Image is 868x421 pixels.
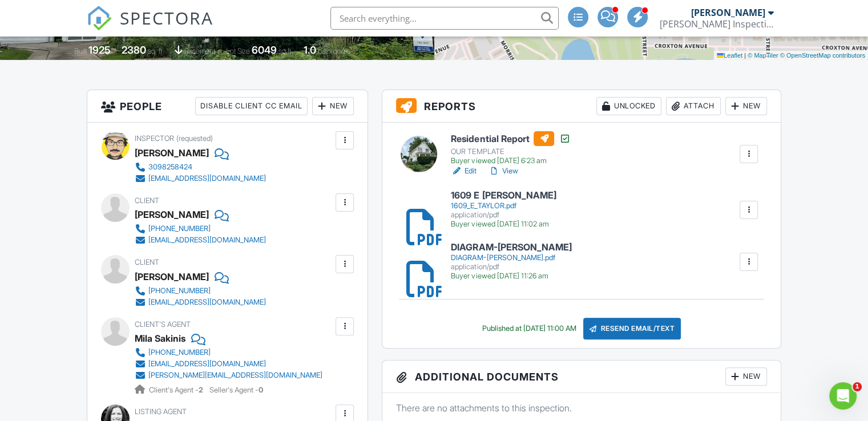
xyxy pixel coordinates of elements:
a: [EMAIL_ADDRESS][DOMAIN_NAME] [135,173,266,184]
div: application/pdf [451,262,571,272]
div: [PERSON_NAME] [691,7,765,18]
a: [PHONE_NUMBER] [135,285,266,297]
div: 2380 [122,44,146,56]
div: Resend Email/Text [583,318,681,339]
h6: 1609 E [PERSON_NAME] [451,191,556,201]
div: New [725,367,767,386]
span: SPECTORA [120,6,213,30]
h3: People [87,90,368,123]
div: Unlocked [596,97,661,115]
h6: Residential Report [451,131,570,146]
div: Buyer viewed [DATE] 11:02 am [451,220,556,229]
div: [EMAIL_ADDRESS][DOMAIN_NAME] [148,236,266,245]
a: View [488,165,518,177]
div: Disable Client CC Email [195,97,308,115]
span: 1 [853,382,862,391]
div: 3098258424 [148,163,192,172]
div: [PHONE_NUMBER] [148,348,211,357]
div: [PERSON_NAME] [135,144,209,161]
div: Buyer viewed [DATE] 6:23 am [451,156,570,165]
span: bathrooms [318,47,350,55]
div: [PERSON_NAME][EMAIL_ADDRESS][DOMAIN_NAME] [148,371,322,380]
div: [PHONE_NUMBER] [148,286,211,295]
a: Residential Report OUR TEMPLATE Buyer viewed [DATE] 6:23 am [451,131,570,165]
a: [PHONE_NUMBER] [135,223,266,234]
a: [EMAIL_ADDRESS][DOMAIN_NAME] [135,234,266,246]
span: Built [74,47,87,55]
a: [PHONE_NUMBER] [135,347,322,358]
div: [EMAIL_ADDRESS][DOMAIN_NAME] [148,359,266,369]
div: [EMAIL_ADDRESS][DOMAIN_NAME] [148,298,266,307]
span: sq.ft. [278,47,293,55]
a: [EMAIL_ADDRESS][DOMAIN_NAME] [135,358,322,370]
a: © OpenStreetMap contributors [780,52,865,59]
a: Edit [451,165,477,177]
a: Mila Sakinis [135,330,185,347]
div: 1925 [88,44,111,56]
span: Client [135,258,159,266]
img: The Best Home Inspection Software - Spectora [87,6,112,31]
div: Published at [DATE] 11:00 AM [482,324,576,333]
p: There are no attachments to this inspection. [396,402,767,414]
span: Lot Size [226,47,250,55]
div: New [312,97,354,115]
div: [PHONE_NUMBER] [148,224,211,233]
div: 1609_E_TAYLOR.pdf [451,201,556,211]
span: Client [135,196,159,205]
span: Client's Agent - [149,386,205,394]
iframe: Intercom live chat [829,382,857,410]
a: © MapTiler [748,52,778,59]
input: Search everything... [330,7,559,30]
div: New [725,97,767,115]
span: (requested) [176,134,213,143]
h3: Reports [382,90,781,123]
div: 6049 [252,44,277,56]
a: DIAGRAM-[PERSON_NAME] DIAGRAM-[PERSON_NAME].pdf application/pdf Buyer viewed [DATE] 11:26 am [451,242,571,281]
span: | [744,52,746,59]
a: [EMAIL_ADDRESS][DOMAIN_NAME] [135,297,266,308]
a: 1609 E [PERSON_NAME] 1609_E_TAYLOR.pdf application/pdf Buyer viewed [DATE] 11:02 am [451,191,556,229]
a: 3098258424 [135,161,266,173]
span: Listing Agent [135,407,187,416]
div: Attach [666,97,721,115]
div: DIAGRAM-[PERSON_NAME].pdf [451,253,571,262]
a: [PERSON_NAME][EMAIL_ADDRESS][DOMAIN_NAME] [135,370,322,381]
a: Leaflet [717,52,742,59]
a: SPECTORA [87,15,213,39]
div: OUR TEMPLATE [451,147,570,156]
span: basement [184,47,215,55]
div: application/pdf [451,211,556,220]
div: 1.0 [304,44,316,56]
div: Buyer viewed [DATE] 11:26 am [451,272,571,281]
div: [EMAIL_ADDRESS][DOMAIN_NAME] [148,174,266,183]
span: Inspector [135,134,174,143]
span: Client's Agent [135,320,191,329]
span: Seller's Agent - [209,386,263,394]
strong: 2 [199,386,203,394]
strong: 0 [259,386,263,394]
h3: Additional Documents [382,361,781,393]
div: [PERSON_NAME] [135,206,209,223]
div: [PERSON_NAME] [135,268,209,285]
div: SEGO Inspections Inc. [660,18,774,30]
span: sq. ft. [148,47,164,55]
h6: DIAGRAM-[PERSON_NAME] [451,242,571,253]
